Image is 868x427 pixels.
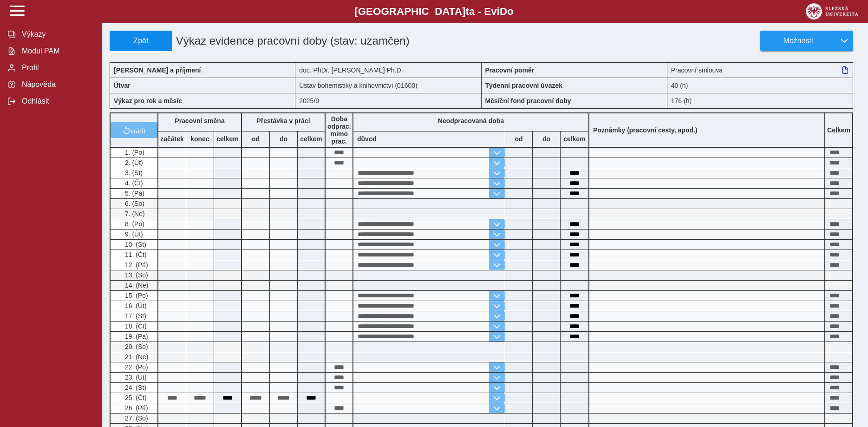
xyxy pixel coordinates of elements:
[172,31,423,51] h1: Výkaz evidence pracovní doby (stav: uzamčen)
[667,62,853,78] div: Pracovní smlouva
[123,384,146,391] span: 24. (St)
[667,78,853,93] div: 40 (h)
[114,37,168,45] span: Zpět
[768,37,828,45] span: Možnosti
[123,302,147,309] span: 16. (Út)
[500,6,507,17] span: D
[123,394,147,401] span: 25. (Čt)
[485,66,535,74] b: Pracovní poměr
[123,343,148,350] span: 20. (So)
[19,80,94,89] span: Nápověda
[19,97,94,105] span: Odhlásit
[465,6,469,17] span: t
[158,135,186,143] b: začátek
[19,47,94,55] span: Modul PAM
[123,261,148,269] span: 12. (Pá)
[111,122,157,138] button: vrátit
[123,363,148,371] span: 22. (Po)
[485,97,571,105] b: Měsíční fond pracovní doby
[123,414,148,422] span: 27. (So)
[505,135,532,143] b: od
[298,135,325,143] b: celkem
[123,210,145,217] span: 7. (Ne)
[438,117,504,125] b: Neodpracovaná doba
[295,93,481,109] div: 2025/9
[485,82,563,89] b: Týdenní pracovní úvazek
[123,312,146,320] span: 17. (St)
[19,64,94,72] span: Profil
[256,117,310,125] b: Přestávka v práci
[123,159,143,166] span: 2. (Út)
[270,135,297,143] b: do
[123,220,144,228] span: 8. (Po)
[123,374,147,381] span: 23. (Út)
[114,97,182,105] b: Výkaz pro rok a měsíc
[507,6,514,17] span: o
[806,3,858,20] img: logo_web_su.png
[123,169,143,177] span: 3. (St)
[28,6,840,18] b: [GEOGRAPHIC_DATA] a - Evi
[123,333,148,340] span: 19. (Pá)
[123,200,144,207] span: 6. (So)
[175,117,224,125] b: Pracovní směna
[327,115,351,145] b: Doba odprac. mimo prac.
[123,241,146,248] span: 10. (St)
[123,179,143,187] span: 4. (Čt)
[123,322,147,330] span: 18. (Čt)
[561,135,588,143] b: celkem
[295,78,481,93] div: Ústav bohemistiky a knihovnictví (01600)
[295,62,481,78] div: doc. PhDr. [PERSON_NAME] Ph.D.
[19,30,94,39] span: Výkazy
[760,31,835,51] button: Možnosti
[123,404,148,412] span: 26. (Pá)
[123,190,144,197] span: 5. (Pá)
[242,135,269,143] b: od
[123,251,147,258] span: 11. (Čt)
[123,149,144,156] span: 1. (Po)
[667,93,853,109] div: 176 (h)
[123,282,149,289] span: 14. (Ne)
[123,292,148,299] span: 15. (Po)
[123,230,143,238] span: 9. (Út)
[114,66,201,74] b: [PERSON_NAME] a příjmení
[114,82,131,89] b: Útvar
[533,135,560,143] b: do
[214,135,241,143] b: celkem
[827,126,850,134] b: Celkem
[130,126,146,134] span: vrátit
[123,353,149,361] span: 21. (Ne)
[110,31,172,51] button: Zpět
[357,135,377,143] b: důvod
[123,271,148,279] span: 13. (So)
[589,126,701,134] b: Poznámky (pracovní cesty, apod.)
[186,135,214,143] b: konec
